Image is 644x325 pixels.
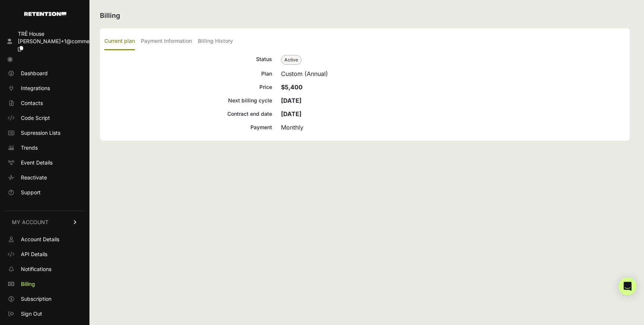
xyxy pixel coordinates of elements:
label: Payment Information [141,33,192,50]
div: Open Intercom Messenger [619,277,637,295]
label: Billing History [198,33,233,50]
a: Reactivate [4,172,85,184]
span: Notifications [21,265,51,273]
h2: Billing [100,10,630,21]
span: API Details [21,251,47,258]
div: TRĒ House [18,30,99,38]
strong: [DATE] [281,97,302,104]
div: Payment [104,123,272,132]
span: Sign Out [21,310,42,318]
a: MY ACCOUNT [4,211,85,233]
div: Next billing cycle [104,96,272,105]
a: Contacts [4,97,85,109]
a: Supression Lists [4,127,85,139]
label: Current plan [104,33,135,50]
strong: [DATE] [281,110,302,118]
span: Integrations [21,85,50,92]
a: Support [4,187,85,198]
span: Active [281,55,302,65]
a: Notifications [4,263,85,275]
span: Event Details [21,159,53,166]
span: Supression Lists [21,129,60,137]
span: Support [21,189,41,196]
a: TRĒ House [PERSON_NAME]+1@commerc... [4,28,85,55]
a: Sign Out [4,308,85,320]
span: MY ACCOUNT [12,219,48,226]
span: Account Details [21,236,59,243]
div: Contract end date [104,109,272,118]
span: Subscription [21,295,51,303]
a: API Details [4,248,85,260]
a: Dashboard [4,67,85,79]
span: [PERSON_NAME]+1@commerc... [18,38,99,44]
div: Monthly [281,123,625,132]
strong: $5,400 [281,83,303,91]
a: Billing [4,278,85,290]
span: Reactivate [21,174,47,181]
a: Subscription [4,293,85,305]
a: Account Details [4,233,85,245]
div: Status [104,55,272,65]
a: Trends [4,142,85,154]
a: Code Script [4,112,85,124]
a: Event Details [4,157,85,169]
span: Contacts [21,99,43,107]
div: Plan [104,69,272,78]
span: Code Script [21,114,50,122]
div: Price [104,83,272,92]
div: Custom (Annual) [281,69,625,78]
span: Trends [21,144,38,152]
a: Integrations [4,82,85,94]
span: Billing [21,280,35,288]
span: Dashboard [21,70,48,77]
img: Retention.com [24,12,66,16]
